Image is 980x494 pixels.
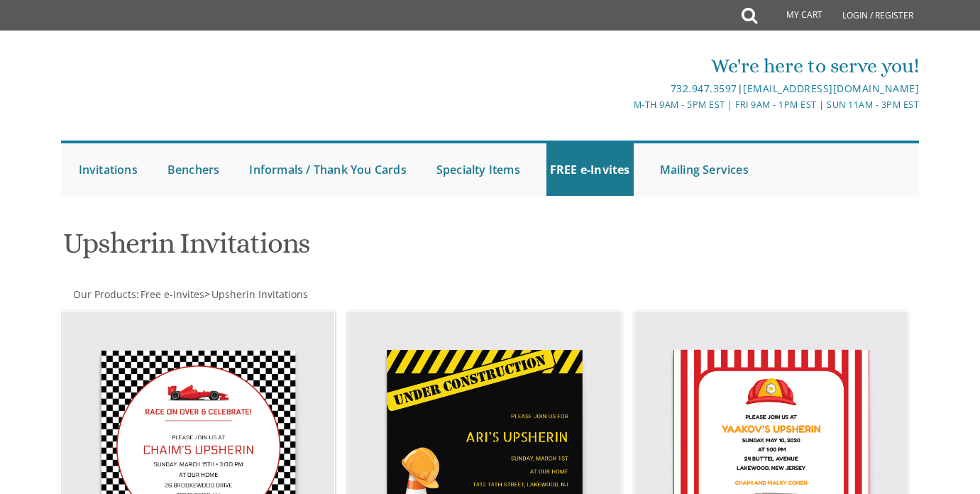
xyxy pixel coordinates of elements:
[210,287,308,301] a: Upsherin Invitations
[204,287,308,301] span: >
[75,143,141,196] a: Invitations
[348,80,920,97] div: |
[211,287,308,301] span: Upsherin Invitations
[246,143,409,196] a: Informals / Thank You Cards
[348,52,920,80] div: We're here to serve you!
[546,143,634,196] a: FREE e-Invites
[656,143,752,196] a: Mailing Services
[671,82,737,95] a: 732.947.3597
[348,97,920,112] div: M-Th 9am - 5pm EST | Fri 9am - 1pm EST | Sun 11am - 3pm EST
[433,143,524,196] a: Specialty Items
[63,228,625,270] h1: Upsherin Invitations
[61,287,490,302] div: :
[164,143,224,196] a: Benchers
[743,82,919,95] a: [EMAIL_ADDRESS][DOMAIN_NAME]
[756,1,832,30] a: My Cart
[141,287,204,301] span: Free e-Invites
[139,287,204,301] a: Free e-Invites
[72,287,136,301] a: Our Products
